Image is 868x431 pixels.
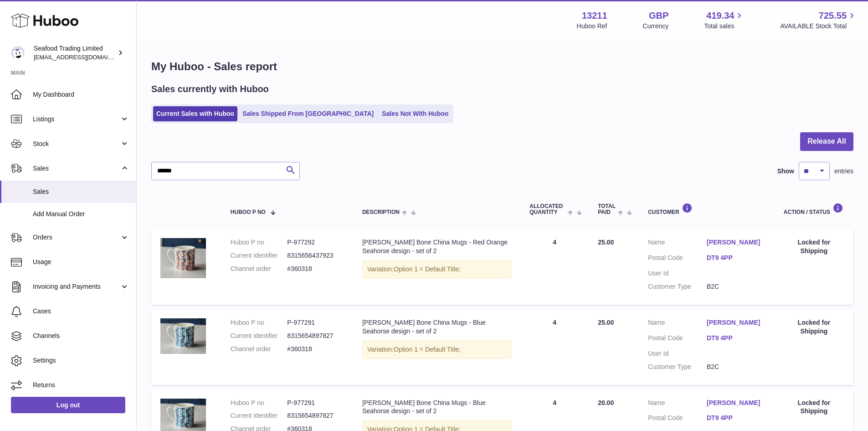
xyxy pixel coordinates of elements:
[362,238,511,255] div: [PERSON_NAME] Bone China Mugs - Red Orange Seahorse design - set of 2
[520,309,589,385] td: 4
[33,115,120,124] span: Listings
[287,265,344,273] dd: #360318
[33,282,120,291] span: Invoicing and Payments
[648,318,707,329] dt: Name
[11,397,125,413] a: Log out
[577,22,607,31] div: Huboo Ref
[34,53,134,61] span: [EMAIL_ADDRESS][DOMAIN_NAME]
[777,167,794,176] label: Show
[706,10,734,22] span: 419.34
[707,238,765,247] a: [PERSON_NAME]
[33,90,129,99] span: My Dashboard
[160,238,206,278] img: 132111738522012.png
[784,203,844,215] div: Action / Status
[598,239,614,246] span: 25.00
[287,411,344,420] dd: 8315654897827
[287,318,344,327] dd: P-977291
[239,106,377,121] a: Sales Shipped From [GEOGRAPHIC_DATA]
[33,356,129,365] span: Settings
[707,318,765,327] a: [PERSON_NAME]
[648,238,707,249] dt: Name
[231,251,288,260] dt: Current identifier
[800,132,853,151] button: Release All
[33,233,120,242] span: Orders
[784,238,844,255] div: Locked for Shipping
[160,318,206,354] img: 132111738522099.png
[648,269,707,278] dt: User Id
[153,106,237,121] a: Current Sales with Huboo
[529,203,565,215] span: ALLOCATED Quantity
[834,167,853,176] span: entries
[287,399,344,407] dd: P-977291
[287,332,344,340] dd: 8315654897827
[582,10,607,22] strong: 13211
[33,332,129,340] span: Channels
[362,399,511,416] div: [PERSON_NAME] Bone China Mugs - Blue Seahorse design - set of 2
[33,381,129,389] span: Returns
[394,265,461,273] span: Option 1 = Default Title;
[231,209,266,215] span: Huboo P no
[287,345,344,353] dd: #360318
[231,238,288,247] dt: Huboo P no
[379,106,452,121] a: Sales Not With Huboo
[362,340,511,359] div: Variation:
[231,332,288,340] dt: Current identifier
[704,22,745,31] span: Total sales
[11,46,25,60] img: online@rickstein.com
[231,411,288,420] dt: Current identifier
[33,140,120,148] span: Stock
[34,44,116,62] div: Seafood Trading Limited
[394,346,461,353] span: Option 1 = Default Title;
[598,319,614,326] span: 25.00
[151,59,853,74] h1: My Huboo - Sales report
[784,318,844,336] div: Locked for Shipping
[362,209,400,215] span: Description
[648,282,707,291] dt: Customer Type
[707,363,765,371] dd: B2C
[648,203,765,215] div: Customer
[707,254,765,262] a: DT9 4PP
[707,334,765,343] a: DT9 4PP
[33,258,129,266] span: Usage
[784,399,844,416] div: Locked for Shipping
[780,22,857,31] span: AVAILABLE Stock Total
[231,318,288,327] dt: Huboo P no
[643,22,669,31] div: Currency
[598,399,614,406] span: 20.00
[648,254,707,265] dt: Postal Code
[33,210,129,218] span: Add Manual Order
[287,251,344,260] dd: 8315656437923
[707,414,765,422] a: DT9 4PP
[648,399,707,410] dt: Name
[362,318,511,336] div: [PERSON_NAME] Bone China Mugs - Blue Seahorse design - set of 2
[780,10,857,31] a: 725.55 AVAILABLE Stock Total
[598,203,616,215] span: Total paid
[520,229,589,305] td: 4
[648,349,707,358] dt: User Id
[231,265,288,273] dt: Channel order
[819,10,847,22] span: 725.55
[704,10,745,31] a: 419.34 Total sales
[231,345,288,353] dt: Channel order
[33,164,120,173] span: Sales
[362,260,511,279] div: Variation:
[231,399,288,407] dt: Huboo P no
[33,187,129,196] span: Sales
[151,83,269,95] h2: Sales currently with Huboo
[649,10,668,22] strong: GBP
[707,282,765,291] dd: B2C
[648,363,707,371] dt: Customer Type
[287,238,344,247] dd: P-977292
[648,414,707,425] dt: Postal Code
[33,307,129,316] span: Cases
[707,399,765,407] a: [PERSON_NAME]
[648,334,707,345] dt: Postal Code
